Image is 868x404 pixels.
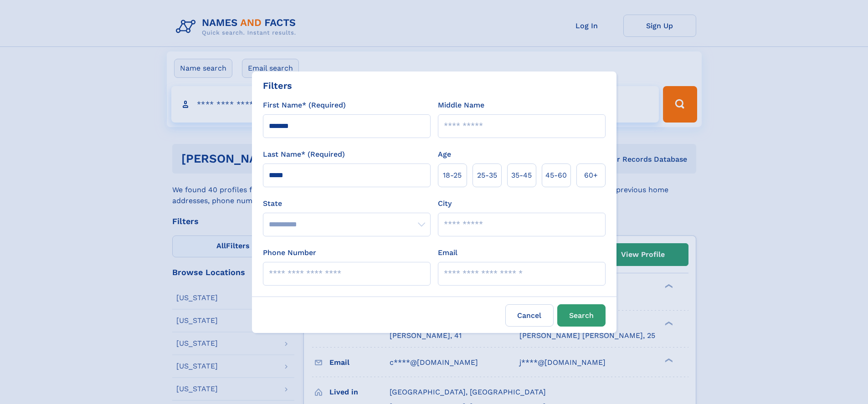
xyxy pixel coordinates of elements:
[511,170,532,181] span: 35‑45
[263,198,431,209] label: State
[505,304,554,327] label: Cancel
[438,198,452,209] label: City
[263,100,346,111] label: First Name* (Required)
[263,149,345,160] label: Last Name* (Required)
[584,170,598,181] span: 60+
[545,170,567,181] span: 45‑60
[263,79,292,92] div: Filters
[263,247,316,258] label: Phone Number
[443,170,462,181] span: 18‑25
[438,247,457,258] label: Email
[557,304,606,327] button: Search
[438,149,451,160] label: Age
[438,100,484,111] label: Middle Name
[477,170,497,181] span: 25‑35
